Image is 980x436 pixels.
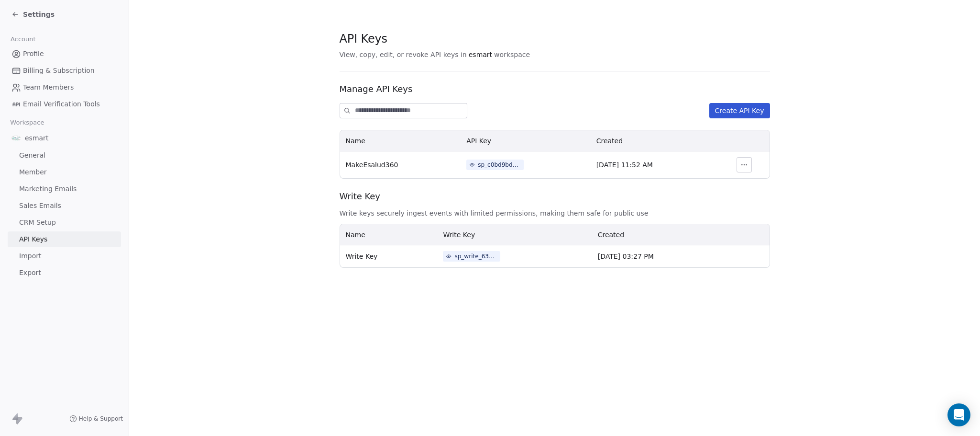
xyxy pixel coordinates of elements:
span: Manage API Keys [340,83,770,95]
a: Marketing Emails [8,181,121,197]
span: MakeEsalud360 [346,161,398,169]
span: Member [19,167,47,177]
div: sp_c0bd9bd349484745bd49be58aa5adb44 [478,161,521,169]
span: Marketing Emails [19,184,77,194]
a: API Keys [8,231,121,247]
span: API Keys [340,32,387,46]
span: Created [598,231,624,239]
span: Write Key [346,252,378,260]
span: Team Members [23,82,74,92]
span: esmart [25,133,48,143]
span: Workspace [6,115,48,130]
span: Export [19,268,41,278]
span: esmart [469,50,492,59]
a: Settings [11,10,55,19]
span: Write Key [443,231,475,239]
span: Write keys securely ingest events with limited permissions, making them safe for public use [340,208,770,218]
a: Member [8,164,121,180]
a: General [8,148,121,163]
div: sp_write_630ecf2a415540e3bd3e7f257a2e0cad [454,252,497,261]
a: CRM Setup [8,215,121,230]
button: Create API Key [709,103,770,118]
span: Account [6,32,40,46]
td: [DATE] 11:52 AM [591,151,719,178]
span: Write Key [340,190,770,203]
span: API Keys [19,234,47,244]
a: Help & Support [69,415,123,423]
a: Billing & Subscription [8,63,121,79]
a: Profile [8,46,121,62]
span: View, copy, edit, or revoke API keys in workspace [340,50,770,59]
span: Settings [23,10,55,19]
span: Sales Emails [19,201,61,211]
a: Email Verification Tools [8,96,121,112]
span: Billing & Subscription [23,66,95,76]
img: -.png [11,133,21,143]
a: Import [8,248,121,264]
span: General [19,150,45,161]
span: Created [596,137,623,145]
span: Import [19,251,41,261]
a: Export [8,265,121,281]
span: Email Verification Tools [23,99,100,109]
td: [DATE] 03:27 PM [592,245,744,267]
a: Team Members [8,80,121,95]
span: Name [346,231,365,239]
a: Sales Emails [8,198,121,214]
span: Name [346,137,365,145]
span: CRM Setup [19,218,56,228]
span: API Key [466,137,491,145]
span: Help & Support [79,415,123,423]
div: Open Intercom Messenger [947,403,970,426]
span: Profile [23,49,44,59]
